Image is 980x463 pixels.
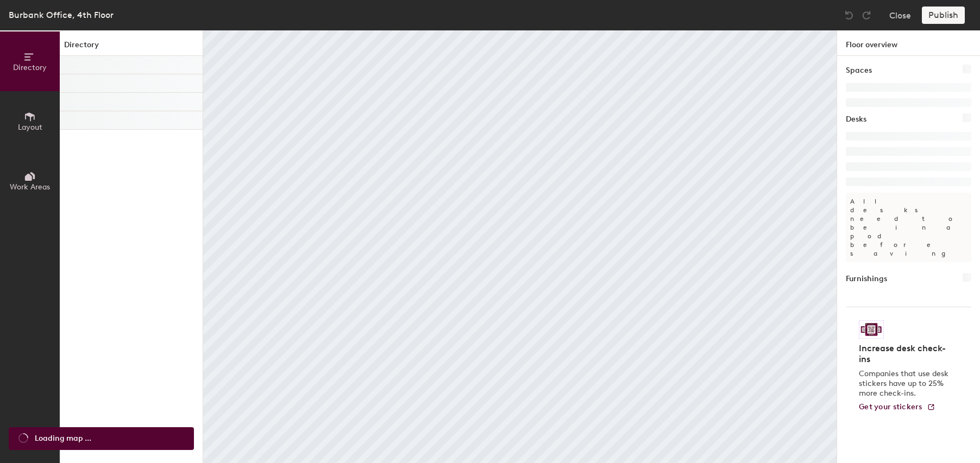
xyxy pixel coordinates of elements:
h1: Directory [60,39,203,56]
span: Get your stickers [859,402,922,411]
span: Directory [13,63,47,72]
img: Sticker logo [859,320,884,339]
span: Work Areas [10,182,50,192]
h1: Desks [846,113,866,125]
button: Close [889,7,911,24]
h4: Increase desk check-ins [859,343,952,365]
h1: Furnishings [846,273,887,285]
h1: Spaces [846,65,872,77]
img: Redo [861,10,872,21]
p: Companies that use desk stickers have up to 25% more check-ins. [859,369,952,398]
div: Burbank Office, 4th Floor [9,8,114,22]
span: Loading map ... [35,433,91,445]
canvas: Map [203,30,837,463]
span: Layout [18,123,42,132]
h1: Floor overview [837,30,980,56]
p: All desks need to be in a pod before saving [846,193,971,262]
a: Get your stickers [859,403,935,412]
img: Undo [844,10,855,21]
